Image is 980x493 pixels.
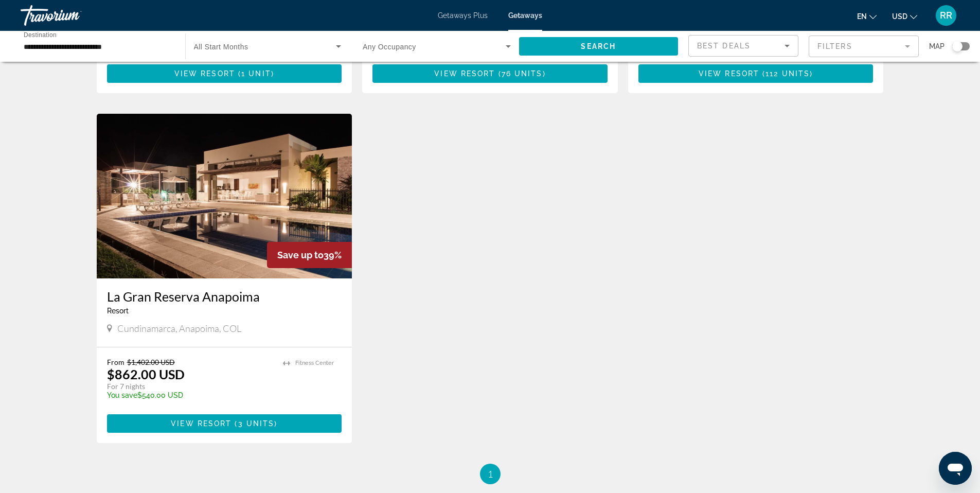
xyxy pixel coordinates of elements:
[697,40,790,52] mat-select: Sort by
[277,250,324,260] span: Save up to
[107,414,342,433] button: View Resort(3 units)
[24,31,57,38] span: Destination
[107,391,273,399] p: $540.00 USD
[438,11,488,20] a: Getaways Plus
[97,114,352,278] img: ii_gri1.jpg
[241,69,271,78] span: 1 unit
[581,42,616,50] span: Search
[697,42,751,50] span: Best Deals
[699,69,759,78] span: View Resort
[939,452,972,485] iframe: Button to launch messaging window
[892,9,917,24] button: Change currency
[107,64,342,83] button: View Resort(1 unit)
[519,37,679,56] button: Search
[940,10,952,21] span: RR
[117,323,241,334] span: Cundinamarca, Anapoima, COL
[267,242,352,268] div: 39%
[127,358,175,366] span: $1,402.00 USD
[21,2,123,29] a: Travorium
[502,69,543,78] span: 76 units
[238,419,275,428] span: 3 units
[107,358,124,366] span: From
[107,391,137,399] span: You save
[107,307,129,315] span: Resort
[765,69,810,78] span: 112 units
[97,464,884,484] nav: Pagination
[495,69,545,78] span: ( )
[929,39,945,54] span: Map
[488,468,493,480] span: 1
[174,69,235,78] span: View Resort
[508,11,542,20] a: Getaways
[107,382,273,391] p: For 7 nights
[372,64,608,83] button: View Resort(76 units)
[171,419,231,428] span: View Resort
[638,64,874,83] button: View Resort(112 units)
[107,289,342,304] a: La Gran Reserva Anapoima
[809,35,919,58] button: Filter
[231,419,277,428] span: ( )
[857,12,867,21] span: en
[857,9,877,24] button: Change language
[363,43,416,51] span: Any Occupancy
[759,69,813,78] span: ( )
[933,5,959,26] button: User Menu
[107,366,185,382] p: $862.00 USD
[235,69,274,78] span: ( )
[892,12,907,21] span: USD
[434,69,495,78] span: View Resort
[194,43,248,51] span: All Start Months
[295,360,334,366] span: Fitness Center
